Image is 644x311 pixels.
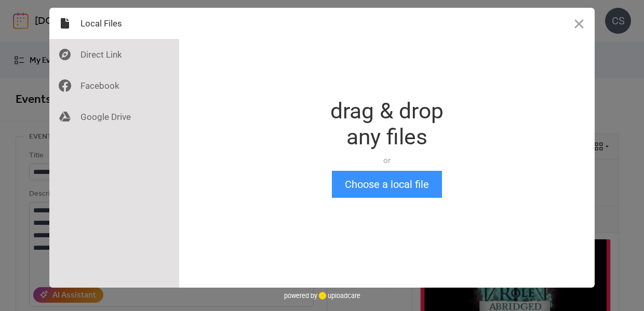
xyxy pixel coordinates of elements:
[49,8,179,39] div: Local Files
[563,8,595,39] button: Close
[332,171,442,198] button: Choose a local file
[49,39,179,70] div: Direct Link
[49,70,179,101] div: Facebook
[49,101,179,132] div: Google Drive
[284,288,360,303] div: powered by
[317,292,360,300] a: uploadcare
[330,98,444,150] div: drag & drop any files
[330,155,444,166] div: or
